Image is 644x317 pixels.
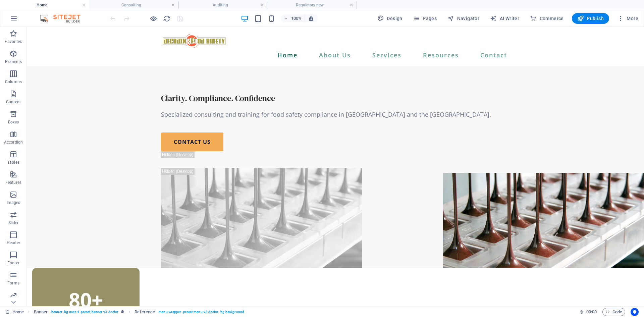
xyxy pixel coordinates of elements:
p: Tables [7,160,19,165]
i: Reload page [163,15,171,22]
p: Accordion [4,140,23,145]
span: Publish [577,15,604,22]
p: Columns [5,79,22,85]
span: Commerce [530,15,564,22]
p: Slider [8,220,19,225]
span: Click to select. Double-click to edit [135,308,155,316]
button: Click here to leave preview mode and continue editing [149,14,157,22]
p: Features [5,180,21,185]
span: Click to select. Double-click to edit [34,308,48,316]
button: reload [163,14,171,22]
a: Click to cancel selection. Double-click to open Pages [5,308,24,316]
nav: breadcrumb [34,308,244,316]
span: 00 00 [586,308,597,316]
span: Navigator [447,15,479,22]
p: Content [6,99,21,105]
button: AI Writer [487,13,522,24]
button: Publish [572,13,609,24]
span: More [617,15,638,22]
span: . banner .bg-user-4 .preset-banner-v3-doctor [50,308,118,316]
p: Header [7,240,20,246]
h6: 100% [291,14,302,22]
span: Code [605,308,622,316]
p: Footer [7,260,19,266]
h6: Session time [579,308,597,316]
span: Design [377,15,402,22]
span: : [591,309,592,314]
p: Boxes [8,119,19,125]
button: More [614,13,641,24]
h4: Auditing [178,1,268,9]
h4: Regulatory new [268,1,357,9]
button: Commerce [527,13,567,24]
button: Navigator [445,13,482,24]
i: This element is a customizable preset [121,310,124,314]
span: Pages [413,15,437,22]
span: . menu-wrapper .preset-menu-v2-doctor .bg-background [158,308,244,316]
p: Elements [5,59,22,64]
button: Usercentrics [631,308,639,316]
p: Forms [7,280,19,286]
p: Favorites [5,39,22,44]
button: Pages [411,13,439,24]
h4: Consulting [89,1,178,9]
div: Design (Ctrl+Alt+Y) [375,13,405,24]
button: Design [375,13,405,24]
span: AI Writer [490,15,519,22]
p: Images [7,200,20,205]
button: Code [602,308,625,316]
button: 100% [281,14,305,22]
img: Editor Logo [39,14,89,22]
i: On resize automatically adjust zoom level to fit chosen device. [308,15,314,21]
